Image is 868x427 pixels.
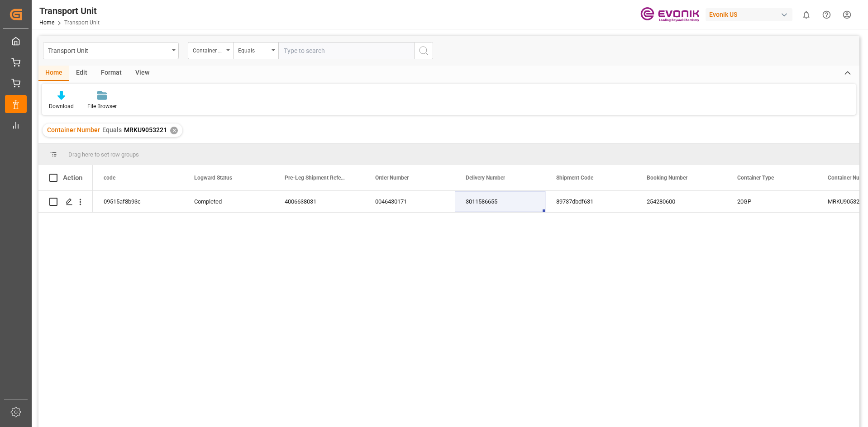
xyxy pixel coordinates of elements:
[68,151,139,158] span: Drag here to set row groups
[274,191,364,212] div: 4006638031
[39,19,54,26] a: Home
[49,102,74,110] div: Download
[69,66,94,81] div: Edit
[647,175,687,181] span: Booking Number
[193,44,224,55] div: Container Number
[364,191,455,212] div: 0046430171
[93,191,183,212] div: 09515af8b93c
[47,126,100,133] span: Container Number
[48,44,169,56] div: Transport Unit
[278,42,414,59] input: Type to search
[87,102,117,110] div: File Browser
[43,42,179,59] button: open menu
[38,191,93,213] div: Press SPACE to select this row.
[129,66,156,81] div: View
[104,175,115,181] span: code
[726,191,817,212] div: 20GP
[375,175,409,181] span: Order Number
[238,44,269,55] div: Equals
[796,5,816,25] button: show 0 new notifications
[188,42,233,59] button: open menu
[285,175,345,181] span: Pre-Leg Shipment Reference Evonik
[414,42,433,59] button: search button
[170,127,178,134] div: ✕
[63,174,82,182] div: Action
[640,7,699,23] img: Evonik-brand-mark-Deep-Purple-RGB.jpeg_1700498283.jpeg
[556,175,593,181] span: Shipment Code
[39,4,100,18] div: Transport Unit
[545,191,636,212] div: 89737dbdf631
[455,191,545,212] div: 3011586655
[706,6,796,23] button: Evonik US
[706,8,792,21] div: Evonik US
[233,42,278,59] button: open menu
[194,175,232,181] span: Logward Status
[816,5,837,25] button: Help Center
[124,126,167,133] span: MRKU9053221
[737,175,774,181] span: Container Type
[102,126,122,133] span: Equals
[38,66,69,81] div: Home
[636,191,726,212] div: 254280600
[94,66,129,81] div: Format
[466,175,505,181] span: Delivery Number
[183,191,274,212] div: Completed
